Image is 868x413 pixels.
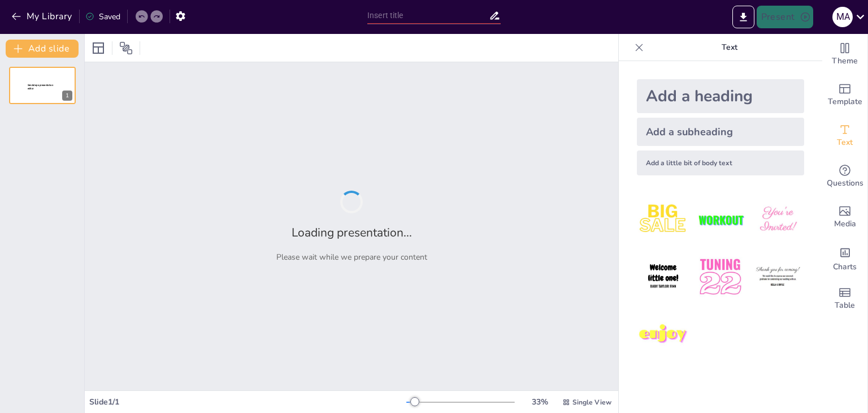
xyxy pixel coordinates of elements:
p: Please wait while we prepare your content [276,252,427,263]
div: Change the overall theme [822,34,867,75]
h2: Loading presentation... [292,225,412,240]
img: 5.jpeg [694,251,747,303]
img: 2.jpeg [694,193,747,246]
div: Slide 1 / 1 [89,397,406,407]
div: 1 [9,67,76,104]
span: Charts [833,261,857,273]
div: Get real-time input from your audience [822,156,867,197]
span: Sendsteps presentation editor [28,84,53,90]
button: Present [757,6,813,28]
input: Insert title [367,7,489,24]
img: 7.jpeg [637,308,689,361]
span: Media [834,218,856,230]
div: 1 [62,91,72,101]
span: Position [119,41,133,55]
span: Template [828,96,862,108]
div: Add a table [822,278,867,319]
div: M A [832,7,853,27]
span: Table [835,299,855,312]
div: Saved [85,11,120,22]
span: Single View [572,398,611,407]
span: Theme [832,55,858,67]
img: 6.jpeg [752,251,804,303]
div: Add a heading [637,79,804,113]
div: Add text boxes [822,115,867,156]
img: 1.jpeg [637,193,689,246]
button: My Library [8,7,77,25]
button: M A [832,6,853,28]
button: Add slide [6,40,79,58]
button: Export to PowerPoint [732,6,754,28]
div: Add a subheading [637,118,804,146]
p: Text [648,34,811,61]
div: Add a little bit of body text [637,150,804,175]
img: 4.jpeg [637,251,689,303]
div: Add images, graphics, shapes or video [822,197,867,238]
span: Questions [827,177,863,190]
span: Text [837,136,853,149]
div: Add ready made slides [822,75,867,115]
div: Layout [89,39,107,57]
div: Add charts and graphs [822,238,867,278]
img: 3.jpeg [752,193,804,246]
div: 33 % [526,397,553,407]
